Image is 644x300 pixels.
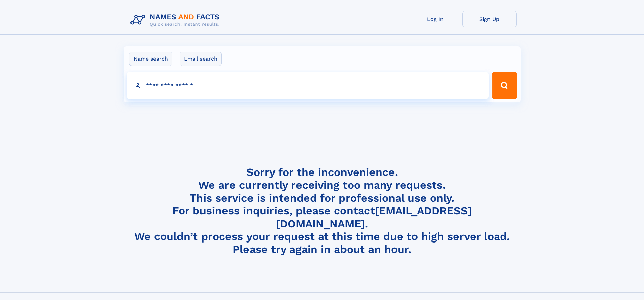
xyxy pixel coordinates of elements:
[492,72,517,99] button: Search Button
[276,204,472,230] a: [EMAIL_ADDRESS][DOMAIN_NAME]
[462,11,517,27] a: Sign Up
[408,11,462,27] a: Log In
[128,11,225,29] img: Logo Names and Facts
[127,72,489,99] input: search input
[128,166,517,256] h4: Sorry for the inconvenience. We are currently receiving too many requests. This service is intend...
[180,52,222,66] label: Email search
[129,52,172,66] label: Name search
